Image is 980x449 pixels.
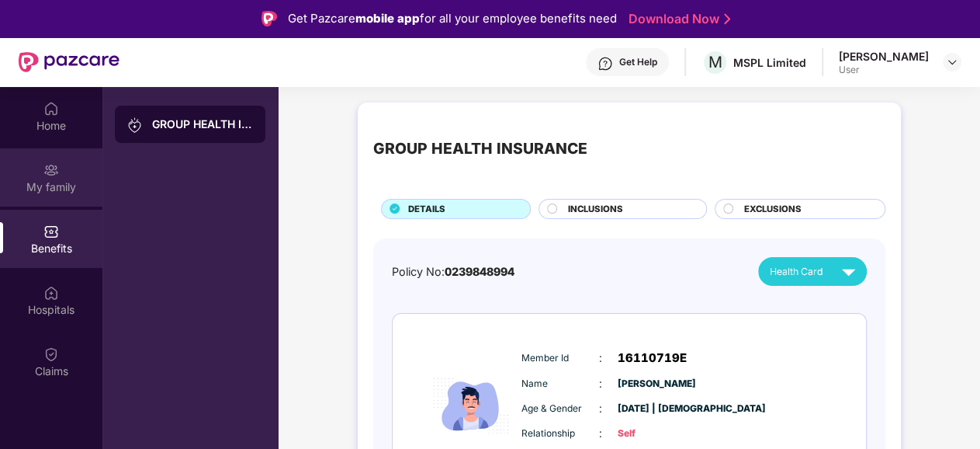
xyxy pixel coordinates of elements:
[835,258,862,285] img: svg+xml;base64,PHN2ZyB4bWxucz0iaHR0cDovL3d3dy53My5vcmcvMjAwMC9zdmciIHZpZXdCb3g9IjAgMCAyNCAyNCIgd2...
[521,402,599,416] span: Age & Gender
[392,263,514,281] div: Policy No:
[597,56,613,71] img: svg+xml;base64,PHN2ZyBpZD0iSGVscC0zMngzMiIgeG1sbnM9Imh0dHA6Ly93d3cudzMub3JnLzIwMDAvc3ZnIiB3aWR0aD...
[445,265,514,278] span: 0239848994
[127,117,143,133] img: svg+xml;base64,PHN2ZyB3aWR0aD0iMjAiIGhlaWdodD0iMjAiIHZpZXdCb3g9IjAgMCAyMCAyMCIgZmlsbD0ibm9uZSIgeG...
[743,203,801,217] span: EXCLUSIONS
[19,52,119,72] img: New Pazcare Logo
[770,264,823,280] span: Health Card
[599,375,602,392] span: :
[43,162,59,178] img: svg+xml;base64,PHN2ZyB3aWR0aD0iMjAiIGhlaWdodD0iMjAiIHZpZXdCb3g9IjAgMCAyMCAyMCIgZmlsbD0ibm9uZSIgeG...
[946,56,958,68] img: svg+xml;base64,PHN2ZyBpZD0iRHJvcGRvd24tMzJ4MzIiIHhtbG5zPSJodHRwOi8vd3d3LnczLm9yZy8yMDAwL3N2ZyIgd2...
[152,117,253,132] div: GROUP HEALTH INSURANCE
[43,101,59,117] img: svg+xml;base64,PHN2ZyBpZD0iSG9tZSIgeG1sbnM9Imh0dHA6Ly93d3cudzMub3JnLzIwMDAvc3ZnIiB3aWR0aD0iMjAiIG...
[261,11,277,26] img: Logo
[567,203,622,217] span: INCLUSIONS
[618,349,687,367] span: 16110719E
[43,224,59,239] img: svg+xml;base64,PHN2ZyBpZD0iQmVuZWZpdHMiIHhtbG5zPSJodHRwOi8vd3d3LnczLm9yZy8yMDAwL3N2ZyIgd2lkdGg9Ij...
[288,9,617,28] div: Get Pazcare for all your employee benefits need
[618,377,695,392] span: [PERSON_NAME]
[619,56,657,68] div: Get Help
[733,55,806,70] div: MSPL Limited
[521,426,599,441] span: Relationship
[43,285,59,301] img: svg+xml;base64,PHN2ZyBpZD0iSG9zcGl0YWxzIiB4bWxucz0iaHR0cDovL3d3dy53My5vcmcvMjAwMC9zdmciIHdpZHRoPS...
[599,350,602,367] span: :
[43,346,59,362] img: svg+xml;base64,PHN2ZyBpZD0iQ2xhaW0iIHhtbG5zPSJodHRwOi8vd3d3LnczLm9yZy8yMDAwL3N2ZyIgd2lkdGg9IjIwIi...
[521,377,599,392] span: Name
[758,257,866,286] button: Health Card
[724,11,730,27] img: Stroke
[629,11,725,27] a: Download Now
[373,137,587,161] div: GROUP HEALTH INSURANCE
[618,402,695,416] span: [DATE] | [DEMOGRAPHIC_DATA]
[708,53,722,71] span: M
[839,49,929,64] div: [PERSON_NAME]
[521,351,599,366] span: Member Id
[618,426,695,441] span: Self
[355,11,420,26] strong: mobile app
[839,64,929,76] div: User
[599,425,602,442] span: :
[408,203,445,217] span: DETAILS
[599,400,602,417] span: :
